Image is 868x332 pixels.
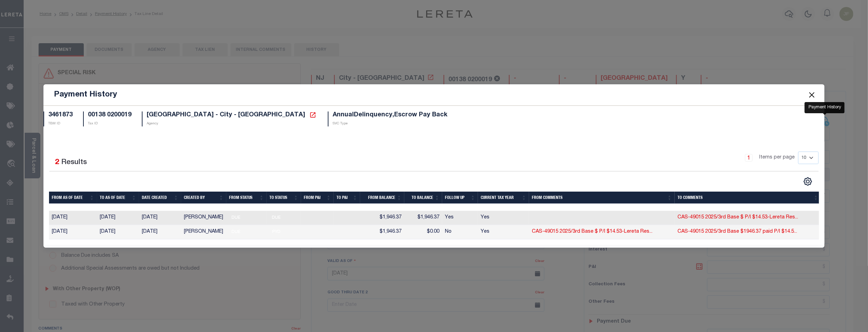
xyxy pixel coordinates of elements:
[48,121,73,126] p: TBM ID
[61,157,87,168] label: Results
[442,211,478,225] td: Yes
[745,154,753,162] a: 1
[97,211,139,225] td: [DATE]
[147,121,317,126] p: Agency
[267,192,301,204] th: To Status: activate to sort column ascending
[442,192,478,204] th: Follow Up: activate to sort column ascending
[404,211,442,225] td: $1,946.37
[181,225,226,239] td: [PERSON_NAME]
[88,111,131,119] h5: 00138 0200019
[333,121,447,126] p: SVC Type
[49,211,97,225] td: [DATE]
[55,159,59,166] span: 2
[678,215,798,220] a: CAS-49015 2025/3rd Base $ P/I $14.53-Lereta Res...
[88,121,131,126] p: Tax ID
[678,229,797,234] a: CAS-49015 2025/3rd Base $1946.37 paid P/I $14.5...
[529,192,675,204] th: From Comments: activate to sort column ascending
[49,225,97,239] td: [DATE]
[139,211,181,225] td: [DATE]
[478,192,529,204] th: Current Tax Year: activate to sort column ascending
[269,228,283,236] span: PYD
[360,225,404,239] td: $1,946.37
[334,192,360,204] th: To P&I: activate to sort column ascending
[49,192,97,204] th: From As of Date: activate to sort column ascending
[333,111,447,119] h5: AnnualDelinquency,Escrow Pay Back
[478,211,529,225] td: Yes
[404,192,442,204] th: To Balance: activate to sort column ascending
[229,214,243,222] span: DUE
[360,211,404,225] td: $1,946.37
[97,225,139,239] td: [DATE]
[478,225,529,239] td: Yes
[360,192,404,204] th: From Balance: activate to sort column ascending
[404,225,442,239] td: $0.00
[269,214,283,222] span: DUE
[181,192,226,204] th: Created By: activate to sort column ascending
[442,225,478,239] td: No
[139,225,181,239] td: [DATE]
[807,90,816,99] button: Close
[139,192,181,204] th: Date Created: activate to sort column ascending
[301,192,334,204] th: From P&I: activate to sort column ascending
[229,228,243,236] span: DUE
[805,102,845,113] div: Payment History
[675,192,821,204] th: To Comments: activate to sort column ascending
[54,90,117,100] h5: Payment History
[147,112,305,118] span: [GEOGRAPHIC_DATA] - City - [GEOGRAPHIC_DATA]
[759,154,795,162] span: Items per page
[181,211,226,225] td: [PERSON_NAME]
[48,111,73,119] h5: 3461873
[532,229,652,234] a: CAS-49015 2025/3rd Base $ P/I $14.53-Lereta Res...
[226,192,267,204] th: From Status: activate to sort column ascending
[97,192,139,204] th: To As of Date: activate to sort column ascending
